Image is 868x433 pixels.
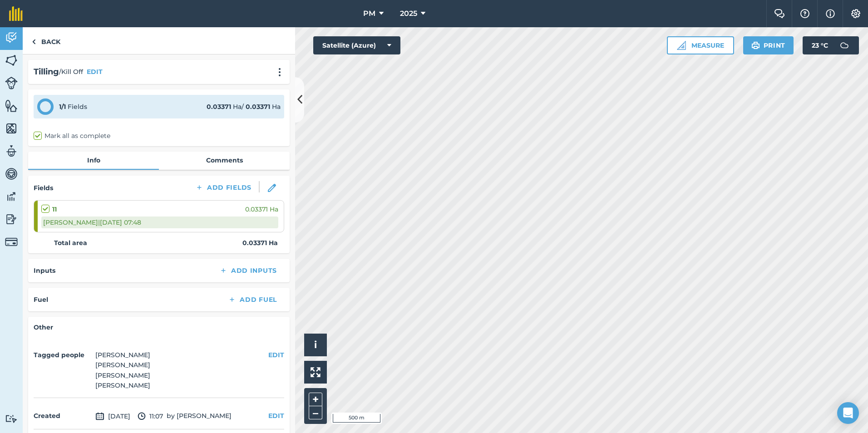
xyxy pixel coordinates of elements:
img: svg+xml;base64,PD94bWwgdmVyc2lvbj0iMS4wIiBlbmNvZGluZz0idXRmLTgiPz4KPCEtLSBHZW5lcmF0b3I6IEFkb2JlIE... [5,31,18,44]
a: Info [28,152,159,169]
img: svg+xml;base64,PD94bWwgdmVyc2lvbj0iMS4wIiBlbmNvZGluZz0idXRmLTgiPz4KPCEtLSBHZW5lcmF0b3I6IEFkb2JlIE... [5,212,18,226]
div: Open Intercom Messenger [837,402,859,424]
li: [PERSON_NAME] [95,350,150,360]
button: 23 °C [803,36,859,54]
div: Fields [59,102,87,112]
button: Add Fields [188,181,259,194]
img: svg+xml;base64,PD94bWwgdmVyc2lvbj0iMS4wIiBlbmNvZGluZz0idXRmLTgiPz4KPCEtLSBHZW5lcmF0b3I6IEFkb2JlIE... [5,190,18,203]
span: 2025 [400,8,417,19]
h4: Tagged people [34,350,92,360]
img: A cog icon [850,9,861,18]
button: Measure [667,36,734,54]
img: svg+xml;base64,PHN2ZyB4bWxucz0iaHR0cDovL3d3dy53My5vcmcvMjAwMC9zdmciIHdpZHRoPSIxNyIgaGVpZ2h0PSIxNy... [826,8,835,19]
img: svg+xml;base64,PHN2ZyB4bWxucz0iaHR0cDovL3d3dy53My5vcmcvMjAwMC9zdmciIHdpZHRoPSI1NiIgaGVpZ2h0PSI2MC... [5,99,18,113]
strong: 0.03371 [207,103,231,111]
span: 23 ° C [812,36,828,54]
img: svg+xml;base64,PD94bWwgdmVyc2lvbj0iMS4wIiBlbmNvZGluZz0idXRmLTgiPz4KPCEtLSBHZW5lcmF0b3I6IEFkb2JlIE... [138,411,146,422]
img: svg+xml;base64,PHN2ZyB4bWxucz0iaHR0cDovL3d3dy53My5vcmcvMjAwMC9zdmciIHdpZHRoPSIxOSIgaGVpZ2h0PSIyNC... [751,40,760,51]
button: – [309,406,322,419]
img: svg+xml;base64,PD94bWwgdmVyc2lvbj0iMS4wIiBlbmNvZGluZz0idXRmLTgiPz4KPCEtLSBHZW5lcmF0b3I6IEFkb2JlIE... [95,411,104,422]
span: / Kill Off [59,67,83,77]
img: A question mark icon [799,9,810,18]
button: EDIT [268,350,284,360]
img: svg+xml;base64,PHN2ZyB4bWxucz0iaHR0cDovL3d3dy53My5vcmcvMjAwMC9zdmciIHdpZHRoPSI1NiIgaGVpZ2h0PSI2MC... [5,54,18,67]
strong: 0.03371 [246,103,270,111]
h2: Tilling [34,65,59,79]
img: svg+xml;base64,PD94bWwgdmVyc2lvbj0iMS4wIiBlbmNvZGluZz0idXRmLTgiPz4KPCEtLSBHZW5lcmF0b3I6IEFkb2JlIE... [5,236,18,248]
div: Ha / Ha [207,102,281,112]
img: svg+xml;base64,PHN2ZyB4bWxucz0iaHR0cDovL3d3dy53My5vcmcvMjAwMC9zdmciIHdpZHRoPSIyMCIgaGVpZ2h0PSIyNC... [274,68,285,77]
button: i [304,334,327,356]
button: Add Fuel [221,293,284,306]
li: [PERSON_NAME] [95,370,150,380]
img: svg+xml;base64,PD94bWwgdmVyc2lvbj0iMS4wIiBlbmNvZGluZz0idXRmLTgiPz4KPCEtLSBHZW5lcmF0b3I6IEFkb2JlIE... [835,36,853,54]
img: Two speech bubbles overlapping with the left bubble in the forefront [774,9,785,18]
img: svg+xml;base64,PD94bWwgdmVyc2lvbj0iMS4wIiBlbmNvZGluZz0idXRmLTgiPz4KPCEtLSBHZW5lcmF0b3I6IEFkb2JlIE... [5,167,18,181]
div: [PERSON_NAME] | [DATE] 07:48 [41,216,278,228]
img: svg+xml;base64,PD94bWwgdmVyc2lvbj0iMS4wIiBlbmNvZGluZz0idXRmLTgiPz4KPCEtLSBHZW5lcmF0b3I6IEFkb2JlIE... [5,414,18,423]
span: i [314,339,317,350]
strong: 1 / 1 [59,103,66,111]
h4: Inputs [34,266,55,276]
img: svg+xml;base64,PD94bWwgdmVyc2lvbj0iMS4wIiBlbmNvZGluZz0idXRmLTgiPz4KPCEtLSBHZW5lcmF0b3I6IEFkb2JlIE... [5,144,18,158]
img: svg+xml;base64,PHN2ZyB4bWxucz0iaHR0cDovL3d3dy53My5vcmcvMjAwMC9zdmciIHdpZHRoPSI5IiBoZWlnaHQ9IjI0Ii... [32,36,36,47]
span: 0.03371 Ha [245,204,278,214]
label: Mark all as complete [34,131,110,141]
strong: 11 [52,204,57,214]
button: Satellite (Azure) [313,36,400,54]
strong: 0.03371 Ha [242,238,278,248]
img: Ruler icon [677,41,686,50]
h4: Fields [34,183,53,193]
img: svg+xml;base64,PHN2ZyB3aWR0aD0iMTgiIGhlaWdodD0iMTgiIHZpZXdCb3g9IjAgMCAxOCAxOCIgZmlsbD0ibm9uZSIgeG... [268,184,276,192]
a: Back [23,27,69,54]
button: EDIT [268,411,284,421]
a: Comments [159,152,290,169]
button: Print [743,36,794,54]
span: [DATE] [95,411,130,422]
img: svg+xml;base64,PD94bWwgdmVyc2lvbj0iMS4wIiBlbmNvZGluZz0idXRmLTgiPz4KPCEtLSBHZW5lcmF0b3I6IEFkb2JlIE... [5,77,18,89]
h4: Created [34,411,92,421]
button: + [309,393,322,406]
img: fieldmargin Logo [9,6,23,21]
span: PM [363,8,375,19]
strong: Total area [54,238,87,248]
li: [PERSON_NAME] [95,380,150,390]
h4: Fuel [34,295,48,305]
div: by [PERSON_NAME] [34,403,284,429]
h4: Other [34,322,284,332]
img: Four arrows, one pointing top left, one top right, one bottom right and the last bottom left [311,367,321,377]
button: EDIT [87,67,103,77]
span: 11:07 [138,411,163,422]
img: svg+xml;base64,PHN2ZyB4bWxucz0iaHR0cDovL3d3dy53My5vcmcvMjAwMC9zdmciIHdpZHRoPSI1NiIgaGVpZ2h0PSI2MC... [5,122,18,135]
button: Add Inputs [212,264,284,277]
li: [PERSON_NAME] [95,360,150,370]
